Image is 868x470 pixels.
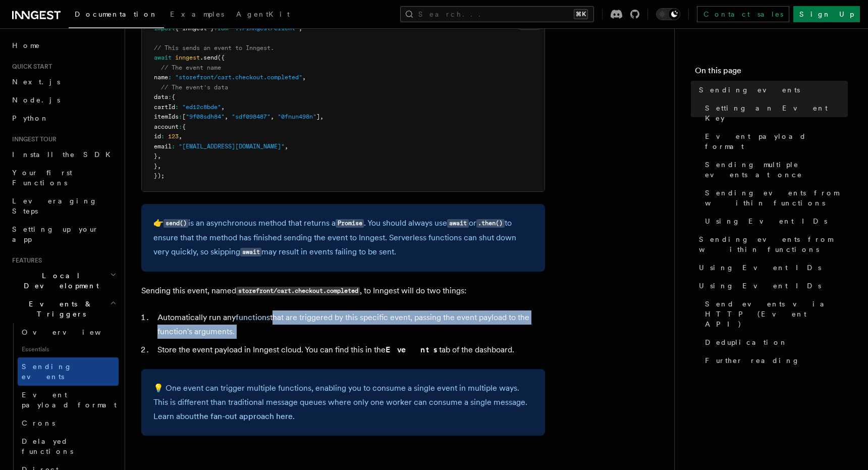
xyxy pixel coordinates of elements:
[8,36,119,55] a: Home
[701,212,848,230] a: Using Event IDs
[8,109,119,127] a: Python
[179,123,182,130] span: :
[69,3,164,28] a: Documentation
[236,10,290,18] span: AgentKit
[225,113,228,120] span: ,
[230,3,296,27] a: AgentKit
[12,40,40,50] span: Home
[8,267,119,295] button: Local Development
[12,150,117,159] span: Install the SDK
[705,299,848,329] span: Send events via HTTP (Event API)
[12,96,60,104] span: Node.js
[699,263,821,273] span: Using Event IDs
[179,133,182,140] span: ,
[701,127,848,155] a: Event payload format
[157,152,161,160] span: ,
[12,225,99,243] span: Setting up your app
[701,351,848,370] a: Further reading
[18,386,119,414] a: Event payload format
[154,310,545,339] li: Automatically run any that are triggered by this specific event, passing the event payload to the...
[701,99,848,127] a: Setting an Event Key
[182,113,186,120] span: [
[8,63,52,71] span: Quick start
[695,277,848,295] a: Using Event IDs
[697,6,789,22] a: Contact sales
[656,8,680,20] button: Toggle dark mode
[22,437,73,455] span: Delayed functions
[154,163,157,170] span: }
[695,258,848,277] a: Using Event IDs
[574,9,588,19] kbd: ⌘K
[154,113,179,120] span: itemIds
[200,54,218,61] span: .send
[705,160,848,180] span: Sending multiple events at once
[285,143,288,150] span: ,
[172,143,175,150] span: :
[154,152,157,160] span: }
[164,219,188,228] code: send()
[8,299,110,319] span: Events & Triggers
[196,411,293,421] a: the fan-out approach here
[278,113,316,120] span: "0fnun498n"
[12,169,72,187] span: Your first Functions
[161,64,221,71] span: // The event name
[154,54,172,61] span: await
[12,114,49,122] span: Python
[22,419,55,427] span: Crons
[154,44,274,51] span: // This sends an event to Inngest.
[705,337,788,347] span: Deduplication
[164,3,230,27] a: Examples
[447,219,468,228] code: await
[22,362,72,381] span: Sending events
[154,103,175,111] span: cartId
[153,381,533,424] p: 💡 One event can trigger multiple functions, enabling you to consume a single event in multiple wa...
[22,391,117,409] span: Event payload format
[153,216,533,259] p: 👉 is an asynchronous method that returns a . You should always use or to ensure that the method h...
[154,123,179,130] span: account
[8,91,119,109] a: Node.js
[154,133,161,140] span: id
[18,341,119,357] span: Essentials
[141,284,545,298] p: Sending this event, named , to Inngest will do two things:
[154,343,545,357] li: Store the event payload in Inngest cloud. You can find this in the tab of the dashboard.
[705,103,848,123] span: Setting an Event Key
[386,345,439,354] strong: Events
[701,184,848,212] a: Sending events from within functions
[154,93,168,100] span: data
[240,248,261,256] code: await
[701,155,848,184] a: Sending multiple events at once
[699,234,848,254] span: Sending events from within functions
[182,123,186,130] span: {
[232,113,270,120] span: "sdf098487"
[8,192,119,220] a: Leveraging Steps
[476,219,505,228] code: .then()
[232,25,299,32] span: "../inngest/client"
[8,220,119,248] a: Setting up your app
[168,93,172,100] span: :
[793,6,860,22] a: Sign Up
[157,163,161,170] span: ,
[75,10,158,18] span: Documentation
[12,78,60,86] span: Next.js
[705,216,827,226] span: Using Event IDs
[18,414,119,432] a: Crons
[299,25,302,32] span: ;
[695,65,848,81] h4: On this page
[168,74,172,81] span: :
[316,113,320,120] span: ]
[221,103,225,111] span: ,
[18,323,119,341] a: Overview
[400,6,594,22] button: Search...⌘K
[161,84,228,91] span: // The event's data
[175,54,200,61] span: inngest
[699,85,800,95] span: Sending events
[186,113,225,120] span: "9f08sdh84"
[705,355,800,365] span: Further reading
[154,172,165,179] span: });
[218,54,225,61] span: ({
[18,432,119,460] a: Delayed functions
[12,197,97,215] span: Leveraging Steps
[8,271,110,291] span: Local Development
[182,103,221,111] span: "ed12c8bde"
[336,219,364,228] code: Promise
